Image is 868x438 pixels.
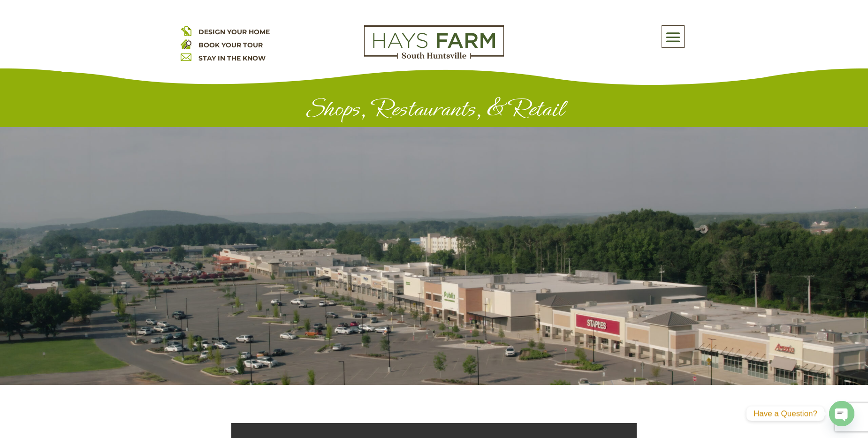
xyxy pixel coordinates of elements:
[181,38,191,49] img: book your home tour
[198,54,266,62] a: STAY IN THE KNOW
[364,25,504,59] img: Logo
[763,9,845,23] a: Get More Details
[23,12,759,21] p: Rates as low as 5.75%* with our preferred lender
[198,41,263,49] a: BOOK YOUR TOUR
[849,2,863,16] span: X
[181,95,687,127] h1: Shops, Restaurants, & Retail
[364,53,504,61] a: hays farm homes huntsville development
